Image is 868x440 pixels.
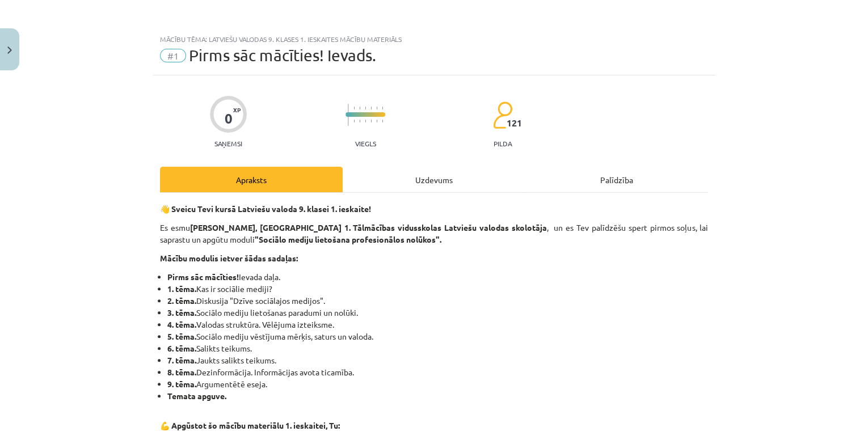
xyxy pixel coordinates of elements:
[167,343,196,353] b: 6. tēma.
[370,120,372,122] img: icon-short-line-57e1e144782c952c97e751825c79c345078a6d821885a25fce030b3d8c18986b.svg
[7,46,12,54] img: icon-close-lesson-0947bae3869378f0d4975bcd49f059093ad1ed9edebbc8119c70593378902aed.svg
[365,120,366,122] img: icon-short-line-57e1e144782c952c97e751825c79c345078a6d821885a25fce030b3d8c18986b.svg
[365,107,366,109] img: icon-short-line-57e1e144782c952c97e751825c79c345078a6d821885a25fce030b3d8c18986b.svg
[167,319,196,329] strong: 4. tēma.
[233,107,241,113] span: XP
[167,284,196,294] strong: 1. tēma.
[494,139,512,147] p: pilda
[343,167,525,192] div: Uzdevums
[167,331,196,341] b: 5. tēma.
[167,367,196,377] b: 8. tēma.
[348,104,349,126] img: icon-long-line-d9ea69661e0d244f92f715978eff75569469978d946b2353a9bb055b3ed8787d.svg
[210,139,247,147] p: Saņemsi
[167,272,239,282] strong: Pirms sāc mācīties!
[382,107,383,109] img: icon-short-line-57e1e144782c952c97e751825c79c345078a6d821885a25fce030b3d8c18986b.svg
[370,107,372,109] img: icon-short-line-57e1e144782c952c97e751825c79c345078a6d821885a25fce030b3d8c18986b.svg
[167,295,196,306] strong: 2. tēma.
[160,35,708,43] div: Mācību tēma: Latviešu valodas 9. klases 1. ieskaites mācību materiāls
[167,378,708,390] li: Argumentētē eseja.
[359,120,360,122] img: icon-short-line-57e1e144782c952c97e751825c79c345078a6d821885a25fce030b3d8c18986b.svg
[359,107,360,109] img: icon-short-line-57e1e144782c952c97e751825c79c345078a6d821885a25fce030b3d8c18986b.svg
[507,118,522,128] span: 121
[167,342,708,354] li: Salikts teikums.
[492,101,512,129] img: students-c634bb4e5e11cddfef0936a35e636f08e4e9abd3cc4e673bd6f9a4125e45ecb1.svg
[355,139,376,147] p: Viegls
[167,295,708,307] li: Diskusija "Dzīve sociālajos medijos".
[160,49,186,62] span: #1
[376,107,377,109] img: icon-short-line-57e1e144782c952c97e751825c79c345078a6d821885a25fce030b3d8c18986b.svg
[167,366,708,378] li: Dezinformācija. Informācijas avota ticamība.
[167,355,196,365] b: 7. tēma.
[189,46,376,65] span: Pirms sāc mācīties! Ievads.
[525,167,708,192] div: Palīdzība
[167,271,708,283] li: Ievada daļa.
[167,354,708,366] li: Jaukts salikts teikums.
[167,319,708,331] li: Valodas struktūra. Vēlējuma izteiksme.
[225,111,233,126] div: 0
[167,379,196,389] b: 9. tēma.
[190,222,547,232] strong: [PERSON_NAME], [GEOGRAPHIC_DATA] 1. Tālmācības vidusskolas Latviešu valodas skolotāja
[167,331,708,342] li: Sociālo mediju vēstījuma mērķis, saturs un valoda.
[255,234,441,244] strong: "Sociālo mediju lietošana profesionālos nolūkos".
[353,107,355,109] img: icon-short-line-57e1e144782c952c97e751825c79c345078a6d821885a25fce030b3d8c18986b.svg
[376,120,377,122] img: icon-short-line-57e1e144782c952c97e751825c79c345078a6d821885a25fce030b3d8c18986b.svg
[160,204,371,214] strong: 👋 Sveicu Tevi kursā Latviešu valoda 9. klasei 1. ieskaite!
[353,120,355,122] img: icon-short-line-57e1e144782c952c97e751825c79c345078a6d821885a25fce030b3d8c18986b.svg
[160,222,708,246] p: Es esmu , un es Tev palīdzēšu spert pirmos soļus, lai saprastu un apgūtu moduli
[160,253,298,263] strong: Mācību modulis ietver šādas sadaļas:
[382,120,383,122] img: icon-short-line-57e1e144782c952c97e751825c79c345078a6d821885a25fce030b3d8c18986b.svg
[160,420,340,430] strong: 💪 Apgūstot šo mācību materiālu 1. ieskaitei, Tu:
[160,167,343,192] div: Apraksts
[167,307,196,318] strong: 3. tēma.
[167,391,226,401] strong: Temata apguve.
[167,283,708,295] li: Kas ir sociālie mediji?
[167,307,708,319] li: Sociālo mediju lietošanas paradumi un nolūki.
